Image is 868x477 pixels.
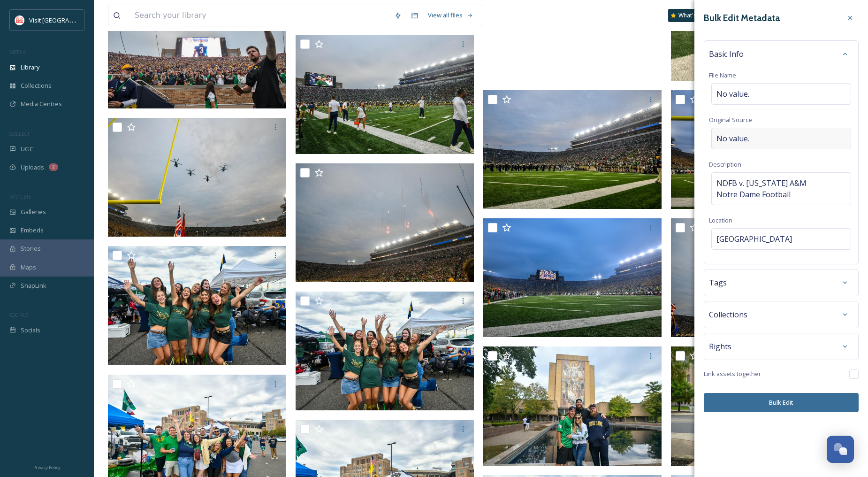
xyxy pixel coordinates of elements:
img: 091325_ND-Texas-A&M-14.jpg [296,35,474,154]
a: View all files [423,6,478,24]
span: Original Source [709,115,752,124]
img: 091325_ND-Texas-A&M-16.jpg [671,218,849,338]
span: COLLECT [9,130,30,137]
span: Privacy Policy [33,464,61,470]
span: Rights [709,341,731,352]
img: 091325_ND-Texas-A&M-15.jpg [296,163,474,283]
span: File Name [709,71,736,79]
img: 091325_ND-Texas-A&M-21.jpg [483,90,662,209]
button: Open Chat [827,436,854,463]
input: Search your library [130,5,389,26]
span: SOCIALS [9,311,28,318]
span: No value. [716,88,749,100]
span: SnapLink [21,281,46,290]
span: Basic Info [709,48,744,60]
span: Socials [21,326,40,335]
span: WIDGETS [9,193,31,200]
span: MEDIA [9,48,26,55]
span: Stories [21,244,41,253]
span: Galleries [21,208,46,216]
img: 091325_ND-Texas-A&M-20.jpg [108,118,286,237]
img: 091325_ND-Texas-A&M-08.jpg [483,346,662,466]
span: Library [21,63,39,72]
span: [GEOGRAPHIC_DATA] [716,233,792,245]
a: Privacy Policy [33,461,61,472]
img: 091325_ND-Texas-A&M-23.jpg [671,90,849,209]
a: What's New [668,9,715,22]
span: Maps [21,263,36,272]
button: Bulk Edit [704,393,859,412]
span: Uploads [21,163,44,172]
span: Visit [GEOGRAPHIC_DATA] [29,15,102,24]
span: Location [709,216,732,224]
span: No value. [716,133,749,144]
h3: Bulk Edit Metadata [704,11,780,25]
span: Description [709,160,741,169]
img: 091325_ND-Texas-A&M-05.jpg [296,292,474,411]
span: Media Centres [21,100,62,108]
span: NDFB v. [US_STATE] A&M Notre Dame Football [716,177,807,200]
span: Embeds [21,226,44,235]
span: Link assets together [704,369,761,378]
span: Tags [709,277,727,288]
img: 091325_ND-Texas-A&M-25.jpg [483,218,662,338]
span: Collections [21,81,52,90]
img: vsbm-stackedMISH_CMYKlogo2017.jpg [15,15,24,25]
span: UGC [21,145,33,154]
img: 091325_ND-Texas-A&M-07.jpg [671,346,849,466]
span: Collections [709,309,747,320]
div: 2 [49,163,58,171]
img: 091325_ND-Texas-A&M-06.jpg [108,246,286,365]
